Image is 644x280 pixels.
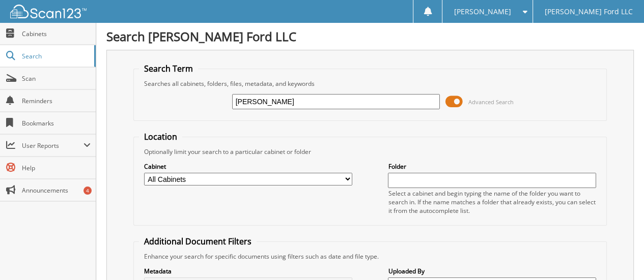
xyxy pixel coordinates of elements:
[22,52,89,60] span: Search
[388,162,596,171] label: Folder
[139,236,257,247] legend: Additional Document Filters
[454,9,511,15] span: [PERSON_NAME]
[22,164,91,172] span: Help
[139,131,182,142] legend: Location
[22,29,91,38] span: Cabinets
[388,189,596,215] div: Select a cabinet and begin typing the name of the folder you want to search in. If the name match...
[83,186,92,195] div: 4
[22,74,91,83] span: Scan
[22,141,83,150] span: User Reports
[139,147,601,156] div: Optionally limit your search to a particular cabinet or folder
[144,267,352,275] label: Metadata
[22,119,91,128] span: Bookmarks
[106,28,634,45] h1: Search [PERSON_NAME] Ford LLC
[544,9,632,15] span: [PERSON_NAME] Ford LLC
[468,98,513,106] span: Advanced Search
[10,5,87,18] img: scan123-logo-white.svg
[388,267,596,275] label: Uploaded By
[22,97,91,105] span: Reminders
[139,63,198,74] legend: Search Term
[139,79,601,88] div: Searches all cabinets, folders, files, metadata, and keywords
[22,186,91,195] span: Announcements
[144,162,352,171] label: Cabinet
[139,252,601,261] div: Enhance your search for specific documents using filters such as date and file type.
